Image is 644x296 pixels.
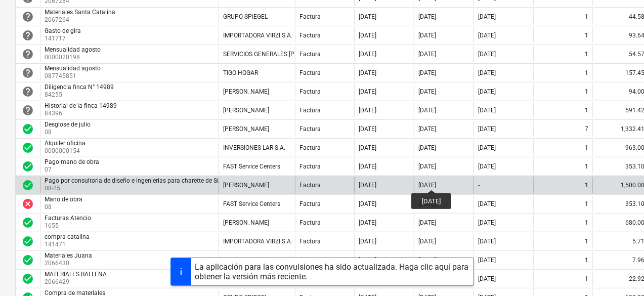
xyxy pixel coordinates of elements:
[45,34,83,43] p: 141717
[478,144,496,151] div: [DATE]
[45,196,82,203] div: Mano de obra
[22,67,34,79] span: help
[585,182,588,189] div: 1
[45,233,90,240] div: compra catalina
[359,257,376,264] div: [DATE]
[418,182,436,189] div: [DATE]
[22,86,34,98] span: help
[45,158,99,165] div: Pago mano de obra
[359,69,376,76] div: [DATE]
[478,182,480,189] div: -
[22,217,34,229] div: La factura fue aprobada
[22,198,34,210] div: La factura fue rechazada
[45,147,88,155] p: 0000000154
[22,86,34,98] div: La factura está esperando una aprobación.
[359,200,376,207] div: [DATE]
[22,254,34,266] span: check_circle
[223,219,269,226] div: [PERSON_NAME]
[299,32,321,39] div: Factura
[45,109,119,118] p: 84396
[223,13,268,20] div: GRUPO SPIEGEL
[223,200,280,207] div: FAST Service Centers
[418,238,436,245] div: [DATE]
[45,53,103,62] p: 0000020198
[299,125,321,133] div: Factura
[22,11,34,23] span: help
[223,257,268,264] div: GRUPO SPIEGEL
[478,200,496,207] div: [DATE]
[223,182,269,189] div: [PERSON_NAME]
[585,13,588,20] div: 1
[478,51,496,58] div: [DATE]
[418,163,436,170] div: [DATE]
[22,123,34,135] span: check_circle
[45,215,91,222] div: Facturas Atencio
[585,257,588,264] div: 1
[359,182,376,189] div: [DATE]
[585,238,588,245] div: 1
[223,163,280,170] div: FAST Service Centers
[22,254,34,266] div: La factura fue aprobada
[22,160,34,173] div: La factura fue aprobada
[478,69,496,76] div: [DATE]
[359,219,376,226] div: [DATE]
[585,88,588,95] div: 1
[45,102,117,109] div: Historial de la finca 14989
[22,29,34,41] span: help
[45,177,243,184] div: Pago por consultoria de diseño e ingenierias para charette de Surf Camp
[299,107,321,114] div: Factura
[359,238,376,245] div: [DATE]
[45,83,114,91] div: Diligencia finca N° 14989
[223,144,285,151] div: INVERSIONES LAR S.A.
[45,72,103,80] p: 087745851
[418,257,436,264] div: [DATE]
[418,125,436,133] div: [DATE]
[45,203,84,212] p: 08
[22,160,34,173] span: check_circle
[299,200,321,207] div: Factura
[359,107,376,114] div: [DATE]
[223,32,292,39] div: IMPORTADORA VIRZI S.A.
[45,240,92,249] p: 141471
[22,217,34,229] span: check_circle
[45,121,91,128] div: Desglose de julio
[22,104,34,116] div: La factura está esperando una aprobación.
[478,88,496,95] div: [DATE]
[418,144,436,151] div: [DATE]
[22,48,34,60] span: help
[585,125,588,133] div: 7
[478,107,496,114] div: [DATE]
[45,184,245,193] p: 08-25
[45,9,115,16] div: Materiales Santa Catalina
[585,51,588,58] div: 1
[585,32,588,39] div: 1
[478,238,496,245] div: [DATE]
[22,142,34,154] div: La factura fue aprobada
[223,125,269,133] div: [PERSON_NAME]
[22,179,34,191] div: La factura fue aprobada
[478,32,496,39] div: [DATE]
[22,235,34,247] div: La factura fue aprobada
[45,140,85,147] div: Alquiler oficina
[223,69,258,76] div: TIGO HOGAR
[45,91,116,99] p: 84255
[478,163,496,170] div: [DATE]
[22,29,34,41] div: La factura está esperando una aprobación.
[418,88,436,95] div: [DATE]
[359,163,376,170] div: [DATE]
[299,13,321,20] div: Factura
[45,65,101,72] div: Mensualidad agosto
[359,13,376,20] div: [DATE]
[45,16,117,24] p: 2067264
[223,51,335,58] div: SERVICIOS GENERALES [PERSON_NAME]
[195,262,469,281] div: La aplicación para las convulsiones ha sido actualizada. Haga clic aquí para obtener la versión m...
[359,32,376,39] div: [DATE]
[22,104,34,116] span: help
[299,163,321,170] div: Factura
[299,88,321,95] div: Factura
[359,51,376,58] div: [DATE]
[585,219,588,226] div: 1
[478,13,496,20] div: [DATE]
[418,32,436,39] div: [DATE]
[45,252,92,259] div: Materiales Juana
